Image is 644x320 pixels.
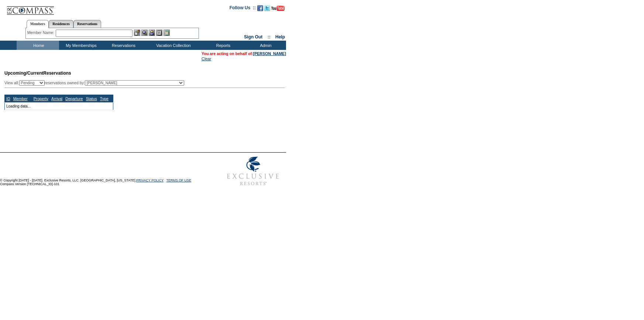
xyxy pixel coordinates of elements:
a: Status [86,96,97,101]
img: Follow us on Twitter [264,5,270,11]
td: My Memberships [59,41,101,50]
a: [PERSON_NAME] [253,51,286,56]
span: You are acting on behalf of: [202,51,286,56]
a: Property [34,96,48,101]
img: b_calculator.gif [163,30,170,36]
span: :: [268,34,271,40]
td: Reservations [101,41,144,50]
td: Reports [201,41,244,50]
a: Member [13,96,28,101]
a: Subscribe to our YouTube Channel [271,7,285,12]
div: Member Name: [27,30,56,36]
span: Reservations [4,71,71,76]
img: View [141,30,148,36]
a: Follow us on Twitter [264,7,270,12]
img: b_edit.gif [134,30,140,36]
a: ID [6,96,10,101]
a: Departure [65,96,83,101]
img: Become our fan on Facebook [257,5,263,11]
span: Upcoming/Current [4,71,43,76]
img: Impersonate [149,30,155,36]
a: Become our fan on Facebook [257,7,263,12]
a: Reservations [73,20,101,28]
a: TERMS OF USE [166,178,192,182]
a: Residences [49,20,73,28]
td: Admin [244,41,286,50]
td: Loading data... [5,102,113,110]
a: Arrival [51,96,62,101]
a: PRIVACY POLICY [136,178,163,182]
img: Reservations [156,30,162,36]
img: Exclusive Resorts [220,153,286,190]
a: Clear [202,57,211,61]
a: Members [27,20,49,28]
td: Follow Us :: [230,4,256,13]
td: Vacation Collection [144,41,201,50]
a: Sign Out [244,34,262,40]
div: View all: reservations owned by: [4,80,187,86]
img: Subscribe to our YouTube Channel [271,6,285,11]
a: Type [100,96,109,101]
a: Help [275,34,285,40]
td: Home [17,41,59,50]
